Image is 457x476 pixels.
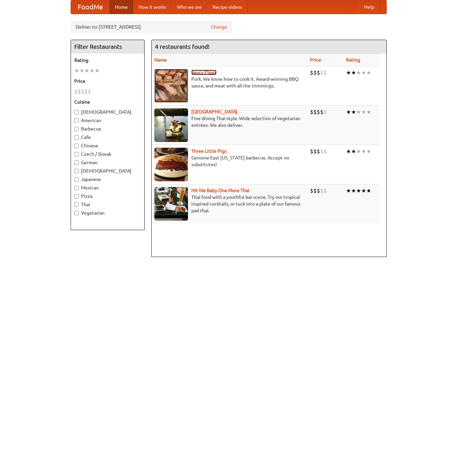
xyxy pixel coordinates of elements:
[211,24,227,30] a: Change
[84,67,89,74] li: ★
[74,186,79,190] input: Mexican
[74,152,79,156] input: Czech / Slovak
[317,108,320,116] li: $
[310,69,313,76] li: $
[313,187,317,194] li: $
[74,151,141,157] label: Czech / Slovak
[71,40,144,53] h4: Filter Restaurants
[154,187,188,221] img: babythai.jpg
[317,69,320,76] li: $
[361,69,366,76] li: ★
[88,88,91,95] li: $
[346,187,351,194] li: ★
[74,127,79,131] input: Barbecue
[317,148,320,155] li: $
[323,108,327,116] li: $
[313,108,317,116] li: $
[74,160,79,165] input: German
[74,169,79,173] input: [DEMOGRAPHIC_DATA]
[172,0,207,14] a: Who we are
[207,0,247,14] a: Recipe videos
[71,21,232,33] div: Deliver to: [STREET_ADDRESS]
[366,148,371,155] li: ★
[74,118,79,123] input: American
[310,57,321,63] a: Price
[320,148,323,155] li: $
[346,108,351,116] li: ★
[356,69,361,76] li: ★
[84,88,88,95] li: $
[356,148,361,155] li: ★
[356,187,361,194] li: ★
[154,148,188,181] img: littlepigs.jpg
[346,148,351,155] li: ★
[133,0,172,14] a: How it works
[346,69,351,76] li: ★
[79,67,84,74] li: ★
[313,148,317,155] li: $
[110,0,133,14] a: Home
[89,67,94,74] li: ★
[191,148,227,154] a: Three Little Pigs
[154,57,167,63] a: Name
[74,57,141,64] h5: Rating
[74,193,141,199] label: Pizza
[366,108,371,116] li: ★
[356,108,361,116] li: ★
[313,69,317,76] li: $
[359,0,380,14] a: Help
[74,210,141,216] label: Vegetarian
[154,194,305,214] p: Thai food with a youthful bar scene. Try our tropical inspired cocktails, or tuck into a plate of...
[74,201,141,208] label: Thai
[74,144,79,148] input: Chinese
[320,108,323,116] li: $
[351,187,356,194] li: ★
[74,168,141,174] label: [DEMOGRAPHIC_DATA]
[74,67,79,74] li: ★
[366,187,371,194] li: ★
[94,67,100,74] li: ★
[351,69,356,76] li: ★
[154,154,305,168] p: Genuine East [US_STATE] barbecue. Accept no substitutes!
[351,108,356,116] li: ★
[74,134,141,141] label: Cafe
[74,110,79,114] input: [DEMOGRAPHIC_DATA]
[351,148,356,155] li: ★
[154,108,188,142] img: satay.jpg
[74,117,141,124] label: American
[74,159,141,166] label: German
[154,115,305,129] p: Fine dining Thai-style. Wide selection of vegetarian entrées. We also deliver.
[310,148,313,155] li: $
[74,211,79,215] input: Vegetarian
[320,69,323,76] li: $
[74,135,79,140] input: Cafe
[154,69,188,103] img: saucy.jpg
[323,187,327,194] li: $
[74,99,141,105] h5: Cuisine
[74,194,79,198] input: Pizza
[366,69,371,76] li: ★
[320,187,323,194] li: $
[74,142,141,149] label: Chinese
[310,108,313,116] li: $
[191,109,237,114] a: [GEOGRAPHIC_DATA]
[81,88,84,95] li: $
[191,188,250,193] a: Hit Me Baby One More Thai
[74,176,141,183] label: Japanese
[361,108,366,116] li: ★
[74,109,141,115] label: [DEMOGRAPHIC_DATA]
[323,69,327,76] li: $
[361,148,366,155] li: ★
[155,43,210,50] ng-pluralize: 4 restaurants found!
[74,125,141,132] label: Barbecue
[78,88,81,95] li: $
[323,148,327,155] li: $
[191,70,217,75] a: Saucy Piggy
[71,0,110,14] a: FoodMe
[361,187,366,194] li: ★
[74,88,78,95] li: $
